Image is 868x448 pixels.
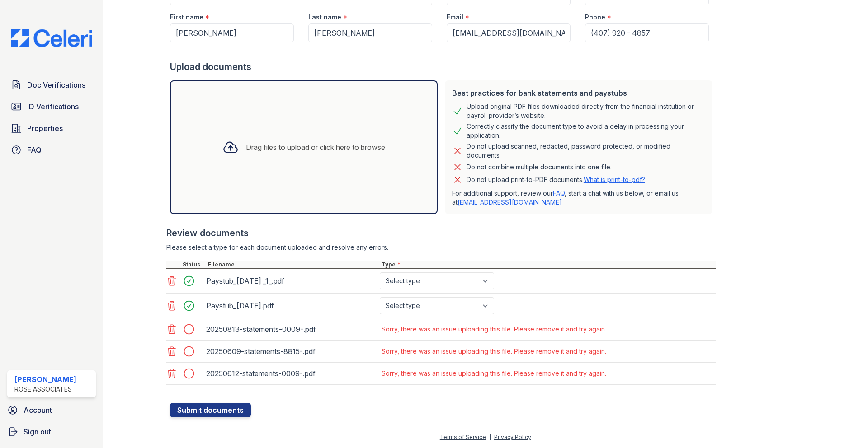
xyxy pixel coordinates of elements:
div: Drag files to upload or click here to browse [246,142,385,153]
div: Sorry, there was an issue uploading this file. Please remove it and try again. [382,369,606,378]
a: ID Verifications [7,98,96,116]
a: Privacy Policy [494,434,531,440]
a: [EMAIL_ADDRESS][DOMAIN_NAME] [458,198,562,206]
div: Filename [206,261,380,268]
div: 20250813-statements-0009-.pdf [206,322,376,336]
p: For additional support, review our , start a chat with us below, or email us at [452,189,705,207]
div: Type [380,261,716,268]
div: Upload documents [170,61,716,73]
a: Properties [7,119,96,137]
span: Account [24,405,52,415]
label: First name [170,13,203,22]
div: [PERSON_NAME] [14,374,76,385]
span: FAQ [27,145,42,155]
div: Correctly classify the document type to avoid a delay in processing your application. [467,122,705,140]
div: 20250612-statements-0009-.pdf [206,366,376,381]
a: Account [4,401,99,419]
div: 20250609-statements-8815-.pdf [206,344,376,359]
a: Sign out [4,423,99,441]
div: Do not upload scanned, redacted, password protected, or modified documents. [467,142,705,160]
label: Email [447,13,463,22]
div: | [489,434,491,440]
div: Sorry, there was an issue uploading this file. Please remove it and try again. [382,347,606,356]
a: Doc Verifications [7,76,96,94]
div: Do not combine multiple documents into one file. [467,162,612,173]
span: ID Verifications [27,101,79,112]
div: Status [181,261,206,268]
div: Rose Associates [14,385,76,394]
span: Doc Verifications [27,79,85,90]
div: Paystub_[DATE].pdf [206,299,376,313]
a: Terms of Service [440,434,486,440]
span: Properties [27,123,63,134]
a: What is print-to-pdf? [584,176,645,183]
label: Last name [308,13,341,22]
div: Paystub_[DATE] _1_.pdf [206,274,376,288]
div: Best practices for bank statements and paystubs [452,88,705,98]
a: FAQ [7,141,96,159]
span: Sign out [24,426,51,437]
label: Phone [585,13,605,22]
div: Review documents [166,227,716,239]
p: Do not upload print-to-PDF documents. [467,175,645,184]
button: Submit documents [170,403,251,417]
img: CE_Logo_Blue-a8612792a0a2168367f1c8372b55b34899dd931a85d93a1a3d3e32e68fde9ad4.png [4,29,99,47]
div: Please select a type for each document uploaded and resolve any errors. [166,243,716,252]
div: Upload original PDF files downloaded directly from the financial institution or payroll provider’... [467,102,705,120]
a: FAQ [553,189,565,197]
div: Sorry, there was an issue uploading this file. Please remove it and try again. [382,325,606,334]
